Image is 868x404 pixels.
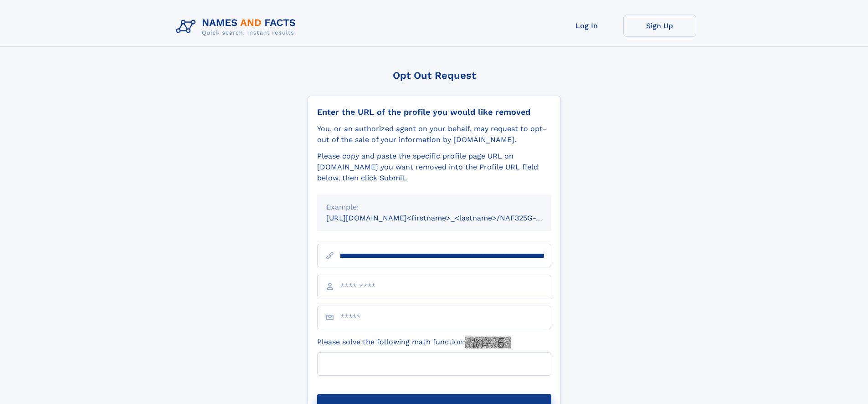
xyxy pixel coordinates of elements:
[317,337,511,348] label: Please solve the following math function:
[317,151,551,184] div: Please copy and paste the specific profile page URL on [DOMAIN_NAME] you want removed into the Pr...
[317,107,551,117] div: Enter the URL of the profile you would like removed
[623,15,696,37] a: Sign Up
[308,70,561,81] div: Opt Out Request
[550,15,623,37] a: Log In
[172,15,303,39] img: Logo Names and Facts
[317,123,551,145] div: You, or an authorized agent on your behalf, may request to opt-out of the sale of your informatio...
[326,202,542,213] div: Example:
[326,214,569,222] small: [URL][DOMAIN_NAME]<firstname>_<lastname>/NAF325G-xxxxxxxx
